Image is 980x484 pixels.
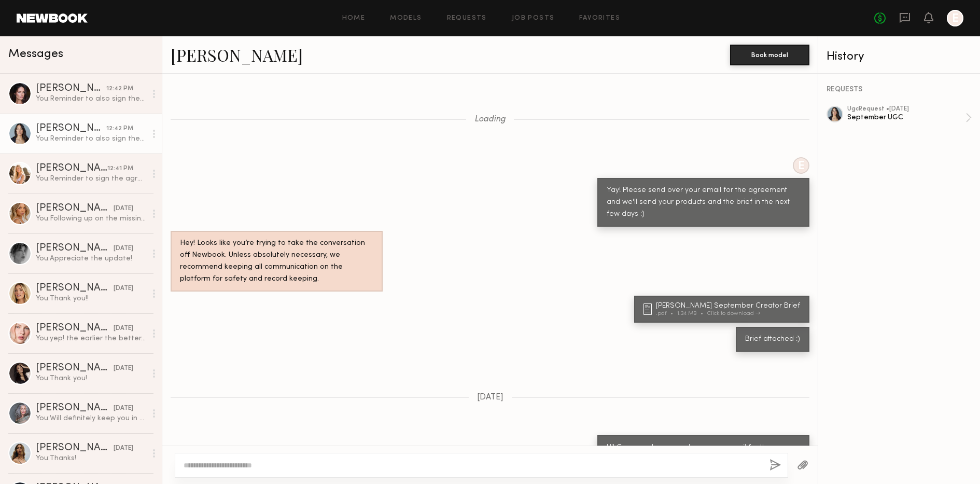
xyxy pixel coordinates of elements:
[390,15,422,22] a: Models
[36,123,106,134] div: [PERSON_NAME]
[847,106,965,113] div: ugc Request • [DATE]
[36,254,146,264] div: You: Appreciate the update!
[607,442,800,466] div: Hi! Can you please send over your email for the agreement?
[36,453,146,463] div: You: Thanks!
[114,324,133,334] div: [DATE]
[36,163,107,174] div: [PERSON_NAME]
[36,94,146,104] div: You: Reminder to also sign the agreement, thank you :)
[114,204,133,214] div: [DATE]
[36,174,146,184] div: You: Reminder to sign the agreement, thank you :)
[36,374,146,383] div: You: Thank you!
[106,124,133,134] div: 12:42 PM
[707,311,760,316] div: Click to download
[36,134,146,144] div: You: Reminder to also sign the agreement, thank you :)
[36,403,114,413] div: [PERSON_NAME]
[677,311,707,316] div: 1.34 MB
[745,334,800,345] div: Brief attached :)
[107,164,133,174] div: 12:41 PM
[656,302,803,310] div: [PERSON_NAME] September Creator Brief
[36,294,146,303] div: You: Thank you!!
[474,115,506,124] span: Loading
[114,284,133,294] div: [DATE]
[730,45,809,65] button: Book model
[342,15,366,22] a: Home
[36,214,146,224] div: You: Following up on the missing content, thank you!
[171,44,303,66] a: [PERSON_NAME]
[36,283,114,294] div: [PERSON_NAME]
[114,404,133,413] div: [DATE]
[114,364,133,374] div: [DATE]
[512,15,555,22] a: Job Posts
[477,393,503,402] span: [DATE]
[827,51,972,63] div: History
[447,15,487,22] a: Requests
[847,113,965,122] div: September UGC
[947,10,963,26] a: E
[36,243,114,254] div: [PERSON_NAME]
[36,203,114,214] div: [PERSON_NAME]
[827,86,972,93] div: REQUESTS
[847,106,972,130] a: ugcRequest •[DATE]September UGC
[643,302,803,316] a: [PERSON_NAME] September Creator Brief.pdf1.34 MBClick to download
[106,84,133,94] div: 12:42 PM
[579,15,620,22] a: Favorites
[36,363,114,374] div: [PERSON_NAME]
[730,50,809,59] a: Book model
[180,238,373,285] div: Hey! Looks like you’re trying to take the conversation off Newbook. Unless absolutely necessary, ...
[607,185,800,220] div: Yay! Please send over your email for the agreement and we'll send your products and the brief in ...
[36,443,114,453] div: [PERSON_NAME]
[36,413,146,423] div: You: Will definitely keep you in mind :)
[36,334,146,343] div: You: yep! the earlier the better, thanks!
[114,444,133,453] div: [DATE]
[114,244,133,254] div: [DATE]
[8,48,63,60] span: Messages
[36,323,114,334] div: [PERSON_NAME]
[656,311,677,316] div: .pdf
[36,84,106,94] div: [PERSON_NAME]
